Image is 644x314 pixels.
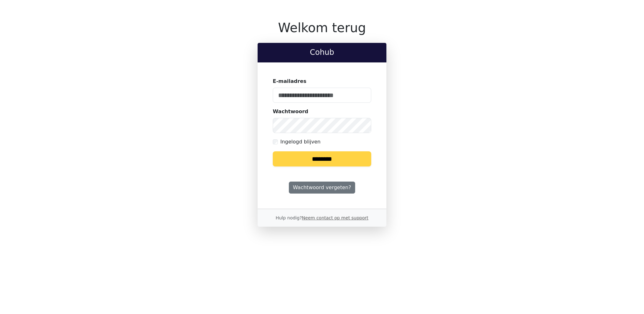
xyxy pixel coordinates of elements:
[276,215,368,220] small: Hulp nodig?
[273,78,307,85] label: E-mailadres
[258,20,386,35] h1: Welkom terug
[273,108,308,115] label: Wachtwoord
[263,48,381,57] h2: Cohub
[289,182,355,194] a: Wachtwoord vergeten?
[302,215,368,220] a: Neem contact op met support
[280,138,320,146] label: Ingelogd blijven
